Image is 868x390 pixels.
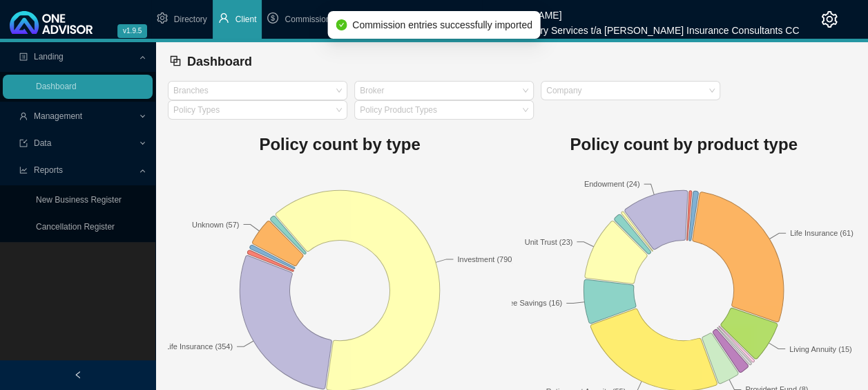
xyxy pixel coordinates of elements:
span: block [169,55,182,67]
span: Data [34,138,51,148]
text: Tax Free Savings (16) [488,299,563,307]
span: Dashboard [187,55,252,68]
span: user [218,12,229,24]
span: v1.9.5 [117,24,147,38]
text: Endowment (24) [584,180,640,188]
text: Investment (790) [457,255,514,263]
span: Management [34,111,82,121]
h1: Policy count by product type [512,131,856,158]
span: setting [157,12,168,24]
text: Unit Trust (23) [525,238,573,246]
span: Landing [34,52,64,62]
span: Client [235,15,257,24]
text: Life Insurance (61) [790,229,853,237]
a: Cancellation Register [36,222,115,232]
span: user [19,112,28,120]
a: Dashboard [36,82,77,91]
h1: Policy count by type [168,131,512,158]
span: Directory [174,15,207,24]
a: New Business Register [36,195,122,205]
img: 2df55531c6924b55f21c4cf5d4484680-logo-light.svg [10,11,93,34]
text: Unknown (57) [192,221,239,229]
div: [PERSON_NAME] [482,3,799,19]
span: setting [821,11,838,28]
text: Life Insurance (354) [165,342,233,351]
span: Commission [284,15,330,24]
span: line-chart [19,166,28,174]
text: Living Annuity (15) [789,345,852,353]
span: Reports [34,165,63,175]
span: import [19,139,28,147]
div: M.R.S Advisory Services t/a [PERSON_NAME] Insurance Consultants CC [482,19,799,34]
span: dollar [267,12,278,24]
span: check-circle [336,19,347,30]
span: left [74,371,82,379]
span: Commission entries successfully imported [352,17,532,32]
span: profile [19,53,28,61]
